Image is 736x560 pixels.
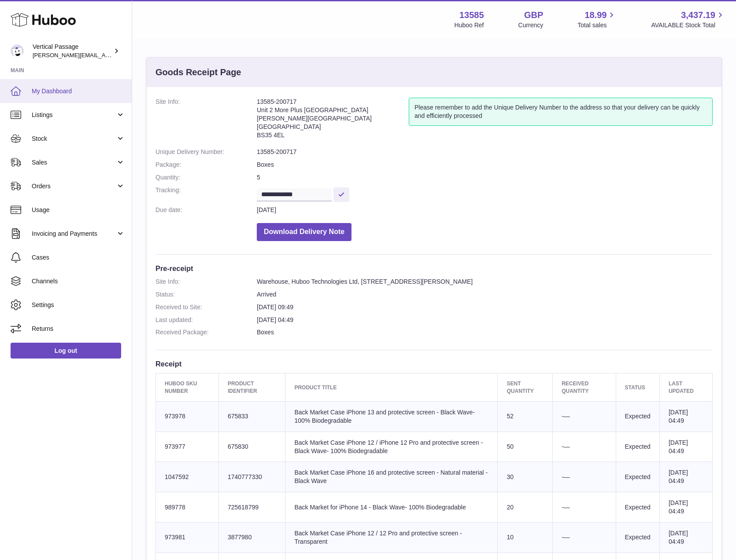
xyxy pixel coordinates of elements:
span: Settings [32,301,125,309]
th: Status [616,373,659,401]
th: Received Quantity [553,373,616,401]
dd: Warehouse, Huboo Technologies Ltd, [STREET_ADDRESS][PERSON_NAME] [257,278,713,286]
dd: [DATE] 09:49 [257,303,713,311]
img: ryan@verticalpassage.com [11,44,24,58]
dt: Last updated: [155,316,257,324]
td: Expected [616,401,659,432]
dt: Site Info: [155,98,257,143]
dt: Unique Delivery Number: [155,148,257,156]
th: Last updated [659,373,712,401]
address: 13585-200717 Unit 2 More Plus [GEOGRAPHIC_DATA] [PERSON_NAME][GEOGRAPHIC_DATA] [GEOGRAPHIC_DATA] ... [257,98,409,143]
td: 3877980 [218,522,285,553]
td: 52 [498,401,553,432]
td: -— [553,432,616,462]
td: Back Market Case iPhone 16 and protective screen - Natural material - Black Wave [285,462,498,492]
td: 675833 [218,401,285,432]
td: -— [553,522,616,553]
td: 675830 [218,432,285,462]
dd: Boxes [257,328,713,337]
dd: 13585-200717 [257,148,713,156]
dt: Package: [155,161,257,169]
strong: GBP [524,9,543,21]
td: Expected [616,522,659,553]
td: Back Market Case iPhone 12 / iPhone 12 Pro and protective screen - Black Wave- 100% Biodegradable [285,432,498,462]
span: 18.99 [584,9,607,21]
button: Download Delivery Note [257,223,351,241]
td: 1740777330 [218,462,285,492]
td: 973981 [156,522,219,553]
span: Sales [32,158,116,167]
td: Back Market Case iPhone 13 and protective screen - Black Wave- 100% Biodegradable [285,401,498,432]
td: Back Market Case iPhone 12 / 12 Pro and protective screen - Transparent [285,522,498,553]
div: Currency [518,21,544,29]
dt: Tracking: [155,186,257,201]
td: 725618799 [218,492,285,523]
dd: Boxes [257,161,713,169]
th: Product Identifier [218,373,285,401]
span: Invoicing and Payments [32,230,116,238]
td: Expected [616,462,659,492]
td: 20 [498,492,553,523]
strong: 13585 [459,9,484,21]
h3: Goods Receipt Page [155,66,241,78]
dt: Quantity: [155,173,257,182]
span: Channels [32,277,125,285]
div: Huboo Ref [455,21,484,29]
dt: Due date: [155,206,257,214]
td: 989778 [156,492,219,523]
span: Stock [32,135,116,143]
td: [DATE] 04:49 [659,522,712,553]
span: Cases [32,253,125,262]
h3: Pre-receipt [155,264,713,273]
td: 10 [498,522,553,553]
dt: Site Info: [155,278,257,286]
th: Sent Quantity [498,373,553,401]
dd: [DATE] 04:49 [257,316,713,324]
dt: Received Package: [155,328,257,337]
div: Please remember to add the Unique Delivery Number to the address so that your delivery can be qui... [409,98,713,126]
span: Listings [32,111,116,119]
dd: Arrived [257,290,713,299]
span: Total sales [577,21,617,29]
span: My Dashboard [32,87,125,95]
a: Log out [11,343,121,359]
span: Orders [32,182,116,190]
td: Expected [616,432,659,462]
dt: Status: [155,290,257,299]
td: 50 [498,432,553,462]
h3: Receipt [155,359,713,369]
td: 30 [498,462,553,492]
a: 18.99 Total sales [577,9,617,29]
span: AVAILABLE Stock Total [651,21,725,29]
dd: 5 [257,173,713,182]
span: Usage [32,206,125,214]
td: -— [553,492,616,523]
td: 973978 [156,401,219,432]
td: 973977 [156,432,219,462]
td: Expected [616,492,659,523]
span: [PERSON_NAME][EMAIL_ADDRESS][DOMAIN_NAME] [33,51,177,59]
td: [DATE] 04:49 [659,401,712,432]
th: Huboo SKU Number [156,373,219,401]
dt: Received to Site: [155,303,257,311]
span: Returns [32,325,125,333]
a: 3,437.19 AVAILABLE Stock Total [651,9,725,29]
td: Back Market for iPhone 14 - Black Wave- 100% Biodegradable [285,492,498,523]
td: -— [553,462,616,492]
td: 1047592 [156,462,219,492]
td: [DATE] 04:49 [659,492,712,523]
td: [DATE] 04:49 [659,462,712,492]
span: 3,437.19 [681,9,715,21]
div: Vertical Passage [33,43,112,59]
dd: [DATE] [257,206,713,214]
th: Product title [285,373,498,401]
td: [DATE] 04:49 [659,432,712,462]
td: -— [553,401,616,432]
